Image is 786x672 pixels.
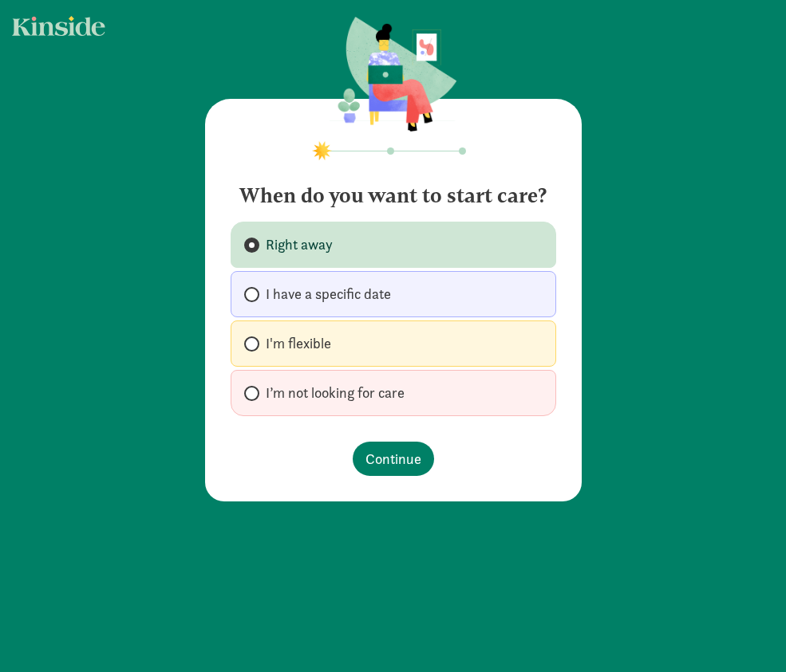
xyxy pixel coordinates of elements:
button: Continue [353,442,434,476]
span: I have a specific date [266,285,391,304]
h4: When do you want to start care? [231,171,556,209]
span: Continue [365,448,421,470]
span: I’m not looking for care [266,383,405,403]
span: Right away [266,235,333,254]
span: I'm flexible [266,334,331,353]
